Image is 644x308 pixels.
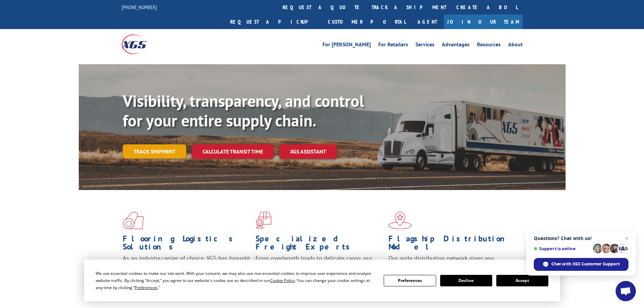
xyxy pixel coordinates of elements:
div: Cookie Consent Prompt [84,260,560,301]
a: [PHONE_NUMBER] [122,4,157,10]
a: For Retailers [378,42,408,49]
span: Support is online [534,246,591,251]
span: Close chat [623,234,631,242]
button: Accept [496,275,548,286]
a: Calculate transit time [192,144,274,159]
img: xgs-icon-focused-on-flooring-red [256,212,271,229]
button: Decline [440,275,492,286]
span: Our agile distribution network gives you nationwide inventory management on demand. [388,254,513,270]
button: Preferences [384,275,436,286]
div: Open chat [616,281,636,301]
img: xgs-icon-flagship-distribution-model-red [388,212,412,229]
a: Request a pickup [225,15,323,29]
a: Agent [411,15,444,29]
a: About [508,42,523,49]
h1: Flagship Distribution Model [388,235,516,254]
span: Questions? Chat with us! [534,236,628,241]
span: Chat with XGS Customer Support [551,261,620,267]
a: Resources [477,42,501,49]
span: Cookie Policy [270,278,295,283]
a: Track shipment [123,144,186,159]
a: Join Our Team [444,15,523,29]
p: From overlength loads to delicate cargo, our experienced staff knows the best way to move your fr... [256,254,383,284]
a: XGS ASSISTANT [279,144,337,159]
h1: Specialized Freight Experts [256,235,383,254]
a: Customer Portal [323,15,411,29]
a: Services [415,42,434,49]
img: xgs-icon-total-supply-chain-intelligence-red [123,212,144,229]
a: For [PERSON_NAME] [323,42,371,49]
a: Advantages [442,42,470,49]
div: We use essential cookies to make our site work. With your consent, we may also use non-essential ... [96,270,376,291]
div: Chat with XGS Customer Support [534,258,628,271]
span: As an industry carrier of choice, XGS has brought innovation and dedication to flooring logistics... [123,254,250,278]
b: Visibility, transparency, and control for your entire supply chain. [123,90,364,131]
h1: Flooring Logistics Solutions [123,235,251,254]
span: Preferences [135,285,158,290]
